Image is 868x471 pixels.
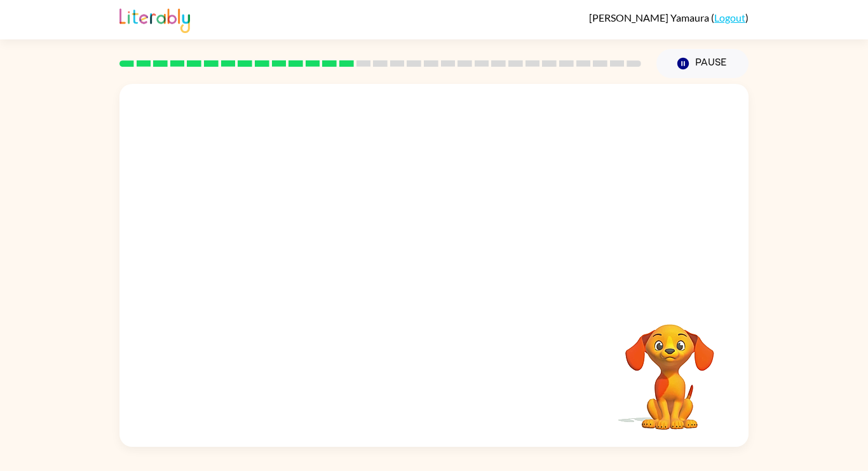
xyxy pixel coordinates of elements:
[656,49,749,78] button: Pause
[714,11,745,24] a: Logout
[606,304,733,432] video: Your browser must support playing .mp4 files to use Literably. Please try using another browser.
[119,5,190,33] img: Literably
[589,11,749,24] div: ( )
[589,11,711,24] span: [PERSON_NAME] Yamaura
